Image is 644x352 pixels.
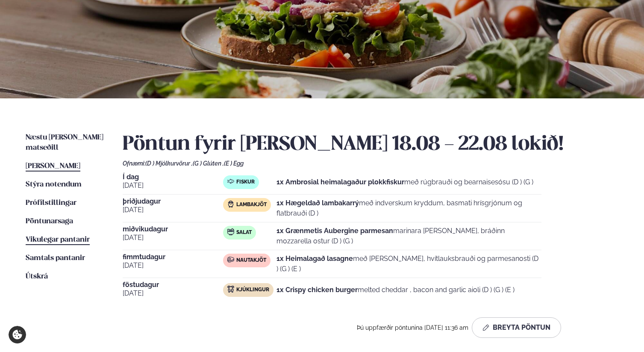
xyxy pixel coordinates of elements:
[26,161,80,172] a: [PERSON_NAME]
[123,254,223,260] span: fimmtudagur
[26,236,90,243] span: Vikulegar pantanir
[26,218,73,225] span: Pöntunarsaga
[236,257,266,264] span: Nautakjöt
[227,286,234,293] img: chicken.svg
[357,324,468,331] span: Þú uppfærðir pöntunina [DATE] 11:36 am
[276,254,353,263] strong: 1x Heimalagað lasagne
[123,233,223,243] span: [DATE]
[276,199,359,207] strong: 1x Hægeldað lambakarrý
[276,177,533,187] p: með rúgbrauði og bearnaisesósu (D ) (G )
[227,256,234,263] img: beef.svg
[276,178,404,186] strong: 1x Ambrosial heimalagaður plokkfiskur
[26,180,82,190] a: Stýra notendum
[236,201,267,208] span: Lambakjöt
[26,163,80,170] span: [PERSON_NAME]
[26,199,76,207] span: Prófílstillingar
[224,160,244,167] span: (E ) Egg
[145,160,193,167] span: (D ) Mjólkurvörur ,
[276,286,358,294] strong: 1x Crispy chicken burger
[123,133,618,157] h2: Pöntun fyrir [PERSON_NAME] 18.08 - 22.08 lokið!
[123,174,223,180] span: Í dag
[227,228,234,235] img: salad.svg
[236,229,252,236] span: Salat
[26,198,76,208] a: Prófílstillingar
[123,226,223,233] span: miðvikudagur
[227,178,234,185] img: fish.svg
[193,160,224,167] span: (G ) Glúten ,
[236,287,269,293] span: Kjúklingur
[276,226,541,246] p: marinara [PERSON_NAME], bráðinn mozzarella ostur (D ) (G )
[276,198,541,219] p: með indverskum kryddum, basmati hrísgrjónum og flatbrauði (D )
[123,160,618,167] div: Ofnæmi:
[276,285,515,295] p: melted cheddar , bacon and garlic aioli (D ) (G ) (E )
[236,179,255,186] span: Fiskur
[9,326,26,343] a: Cookie settings
[26,134,103,151] span: Næstu [PERSON_NAME] matseðill
[276,254,541,274] p: með [PERSON_NAME], hvítlauksbrauði og parmesanosti (D ) (G ) (E )
[26,133,106,153] a: Næstu [PERSON_NAME] matseðill
[123,288,223,299] span: [DATE]
[123,260,223,271] span: [DATE]
[26,253,85,263] a: Samtals pantanir
[26,216,73,227] a: Pöntunarsaga
[123,281,223,288] span: föstudagur
[123,198,223,205] span: þriðjudagur
[123,180,223,191] span: [DATE]
[26,273,48,280] span: Útskrá
[276,227,393,235] strong: 1x Grænmetis Aubergine parmesan
[26,272,48,282] a: Útskrá
[472,317,561,338] button: Breyta Pöntun
[123,205,223,215] span: [DATE]
[227,201,234,207] img: Lamb.svg
[26,235,90,245] a: Vikulegar pantanir
[26,181,82,188] span: Stýra notendum
[26,254,85,262] span: Samtals pantanir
